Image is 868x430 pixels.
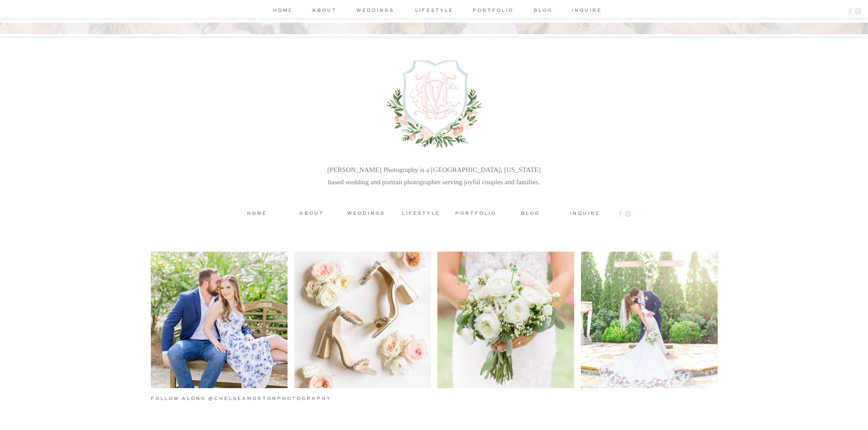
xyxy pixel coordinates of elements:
[401,209,442,216] a: lifestyle
[354,6,397,16] a: weddings
[346,209,387,216] a: weddings
[236,209,277,216] a: home
[472,6,515,16] a: portfolio
[311,6,338,16] a: about
[455,209,496,216] a: portfolio
[572,6,598,16] a: inquire
[271,6,295,16] a: home
[325,164,543,191] p: [PERSON_NAME] Photography is a [GEOGRAPHIC_DATA], [US_STATE] based wedding and portrait photograp...
[530,6,556,16] a: blog
[413,6,456,16] a: lifestyle
[291,209,332,216] a: about
[151,395,354,401] h3: follow along @chelseamortonphotography
[510,209,551,216] a: blog
[565,209,606,216] a: inquire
